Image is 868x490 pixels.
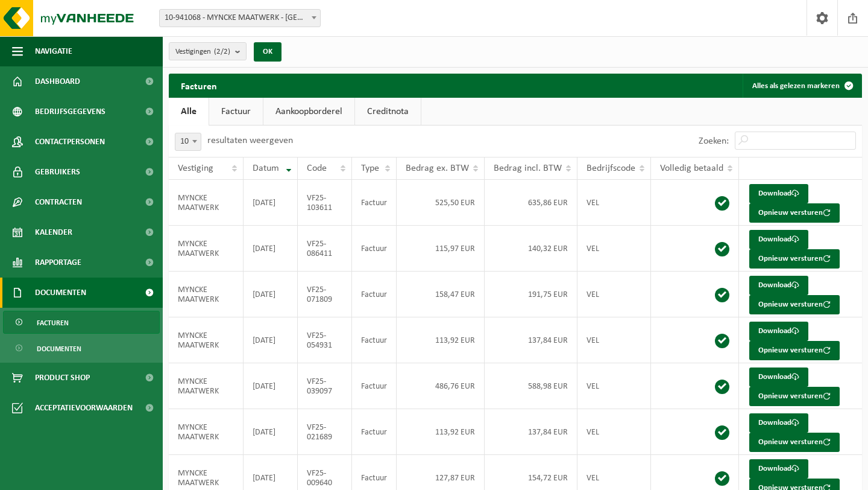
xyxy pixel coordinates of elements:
[169,180,244,226] td: MYNCKE MAATWERK
[35,217,72,247] span: Kalender
[169,317,244,363] td: MYNCKE MAATWERK
[749,230,808,249] a: Download
[169,226,244,272] td: MYNCKE MAATWERK
[35,393,133,423] span: Acceptatievoorwaarden
[169,74,229,97] h2: Facturen
[577,409,651,455] td: VEL
[749,413,808,433] a: Download
[169,42,247,60] button: Vestigingen(2/2)
[352,317,397,363] td: Factuur
[254,42,281,62] button: OK
[749,203,840,223] button: Opnieuw versturen
[577,317,651,363] td: VEL
[175,133,201,151] span: 10
[244,272,298,317] td: [DATE]
[699,136,729,146] label: Zoeken:
[749,276,808,295] a: Download
[577,363,651,409] td: VEL
[749,341,840,360] button: Opnieuw versturen
[159,9,321,27] span: 10-941068 - MYNCKE MAATWERK - GENT
[37,337,81,360] span: Documenten
[35,247,81,278] span: Rapportage
[397,409,485,455] td: 113,92 EUR
[298,363,351,409] td: VF25-039097
[169,363,244,409] td: MYNCKE MAATWERK
[749,322,808,341] a: Download
[352,180,397,226] td: Factuur
[298,272,351,317] td: VF25-071809
[397,363,485,409] td: 486,76 EUR
[35,66,80,97] span: Dashboard
[485,363,577,409] td: 588,98 EUR
[35,127,105,157] span: Contactpersonen
[214,48,230,56] count: (2/2)
[244,363,298,409] td: [DATE]
[660,164,723,173] span: Volledig betaald
[263,98,354,126] a: Aankoopborderel
[298,180,351,226] td: VF25-103611
[160,10,320,27] span: 10-941068 - MYNCKE MAATWERK - GENT
[207,136,293,145] label: resultaten weergeven
[35,97,105,127] span: Bedrijfsgegevens
[253,164,279,173] span: Datum
[485,317,577,363] td: 137,84 EUR
[352,272,397,317] td: Factuur
[352,226,397,272] td: Factuur
[749,367,808,387] a: Download
[35,36,72,66] span: Navigatie
[485,409,577,455] td: 137,84 EUR
[743,74,861,98] button: Alles als gelezen markeren
[406,164,469,173] span: Bedrag ex. BTW
[485,272,577,317] td: 191,75 EUR
[244,180,298,226] td: [DATE]
[169,272,244,317] td: MYNCKE MAATWERK
[749,459,808,479] a: Download
[3,337,160,360] a: Documenten
[397,226,485,272] td: 115,97 EUR
[35,187,82,217] span: Contracten
[587,164,635,173] span: Bedrijfscode
[244,409,298,455] td: [DATE]
[298,317,351,363] td: VF25-054931
[485,226,577,272] td: 140,32 EUR
[397,317,485,363] td: 113,92 EUR
[577,226,651,272] td: VEL
[355,98,421,126] a: Creditnota
[178,164,213,173] span: Vestiging
[169,98,209,126] a: Alle
[577,180,651,226] td: VEL
[361,164,379,173] span: Type
[352,363,397,409] td: Factuur
[3,311,160,334] a: Facturen
[397,272,485,317] td: 158,47 EUR
[298,409,351,455] td: VF25-021689
[35,278,86,308] span: Documenten
[244,226,298,272] td: [DATE]
[494,164,562,173] span: Bedrag incl. BTW
[244,317,298,363] td: [DATE]
[749,295,840,314] button: Opnieuw versturen
[397,180,485,226] td: 525,50 EUR
[749,249,840,269] button: Opnieuw versturen
[209,98,263,126] a: Factuur
[749,433,840,452] button: Opnieuw versturen
[307,164,327,173] span: Code
[577,272,651,317] td: VEL
[37,311,69,334] span: Facturen
[749,387,840,406] button: Opnieuw versturen
[175,133,201,150] span: 10
[485,180,577,226] td: 635,86 EUR
[298,226,351,272] td: VF25-086411
[35,363,90,393] span: Product Shop
[35,157,80,187] span: Gebruikers
[749,184,808,203] a: Download
[175,43,230,61] span: Vestigingen
[169,409,244,455] td: MYNCKE MAATWERK
[352,409,397,455] td: Factuur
